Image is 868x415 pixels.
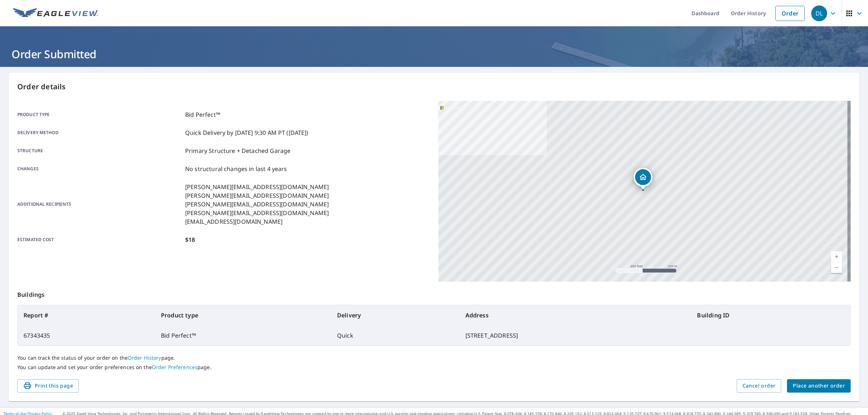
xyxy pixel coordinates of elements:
button: Place another order [787,379,851,393]
a: Current Level 17, Zoom Out [831,262,842,273]
p: [EMAIL_ADDRESS][DOMAIN_NAME] [185,217,329,226]
p: $18 [185,235,195,244]
p: Quick Delivery by [DATE] 9:30 AM PT ([DATE]) [185,128,309,137]
img: EV Logo [13,8,98,19]
p: You can track the status of your order on the page. [17,355,851,361]
p: You can update and set your order preferences on the page. [17,364,851,371]
h1: Order Submitted [9,47,859,61]
p: No structural changes in last 4 years [185,164,287,173]
th: Building ID [691,305,850,325]
span: Cancel order [743,381,776,390]
p: Structure [17,146,182,155]
span: Place another order [793,381,845,390]
p: Additional recipients [17,183,182,226]
th: Product type [155,305,331,325]
td: Quick [331,325,460,346]
p: Primary Structure + Detached Garage [185,146,290,155]
p: Changes [17,164,182,173]
p: [PERSON_NAME][EMAIL_ADDRESS][DOMAIN_NAME] [185,200,329,209]
p: Bid Perfect™ [185,110,220,119]
p: [PERSON_NAME][EMAIL_ADDRESS][DOMAIN_NAME] [185,183,329,191]
p: [PERSON_NAME][EMAIL_ADDRESS][DOMAIN_NAME] [185,191,329,200]
button: Print this page [17,379,79,393]
div: Dropped pin, building 1, Residential property, 3315 Seffner Dr Holiday, FL 34691 [634,168,652,190]
p: Buildings [17,282,851,305]
p: Delivery method [17,128,182,137]
p: [PERSON_NAME][EMAIL_ADDRESS][DOMAIN_NAME] [185,209,329,217]
span: Print this page [23,381,73,390]
a: Order Preferences [152,364,197,371]
p: Estimated cost [17,235,182,244]
th: Address [460,305,692,325]
button: Cancel order [737,379,782,393]
p: Product type [17,110,182,119]
a: Order History [128,354,161,361]
p: Order details [17,81,851,92]
a: Order [775,6,805,21]
div: DL [811,5,827,21]
th: Report # [18,305,155,325]
th: Delivery [331,305,460,325]
a: Current Level 17, Zoom In [831,251,842,262]
td: [STREET_ADDRESS] [460,325,692,346]
td: Bid Perfect™ [155,325,331,346]
td: 67343435 [18,325,155,346]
